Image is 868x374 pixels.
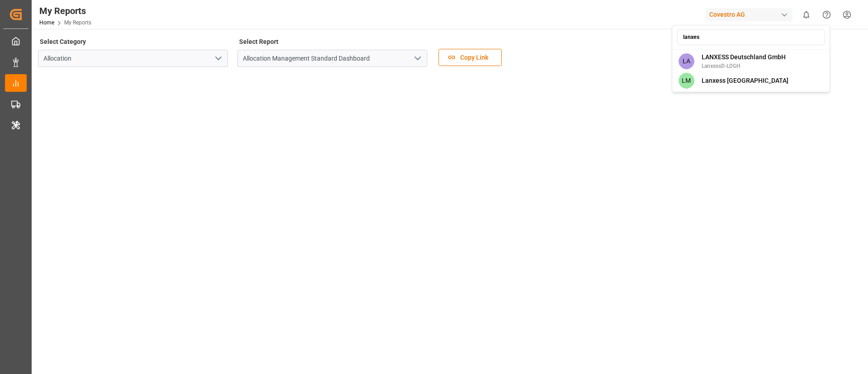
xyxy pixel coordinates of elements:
[702,76,788,85] span: Lanxess [GEOGRAPHIC_DATA]
[702,52,786,62] span: LANXESS Deutschland GmbH
[677,29,825,45] input: Search an account...
[679,53,694,69] span: LA
[702,62,786,70] span: LanxessD-LDGH
[679,73,694,89] span: LM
